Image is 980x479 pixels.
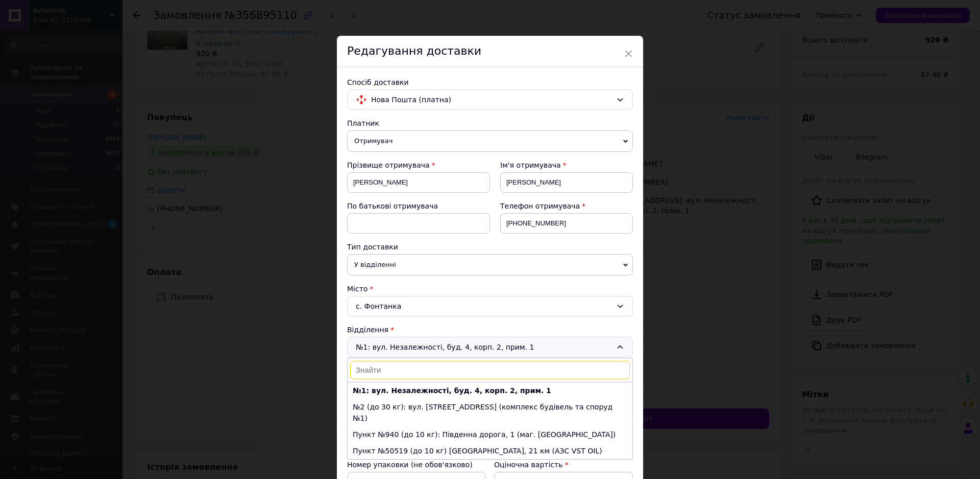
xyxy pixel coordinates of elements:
[371,94,612,105] span: Нова Пошта (платна)
[347,284,633,294] div: Місто
[348,426,632,443] li: Пункт №940 (до 10 кг): Південна дорога, 1 (маг. [GEOGRAPHIC_DATA])
[347,161,430,169] span: Прізвище отримувача
[337,36,643,67] div: Редагування доставки
[500,213,633,234] input: +380
[494,460,633,470] div: Оціночна вартість
[347,202,438,210] span: По батькові отримувача
[500,161,561,169] span: Ім'я отримувача
[348,443,632,459] li: Пункт №50519 (до 10 кг) [GEOGRAPHIC_DATA], 21 км (АЗС VST OIL)
[348,399,632,426] li: №2 (до 30 кг): вул. [STREET_ADDRESS] (комплекс будівель та споруд №1)
[347,254,633,276] span: У відділенні
[347,337,633,357] div: №1: вул. Незалежності, буд. 4, корп. 2, прим. 1
[500,202,580,210] span: Телефон отримувача
[347,460,486,470] div: Номер упаковки (не обов'язково)
[347,325,633,335] div: Відділення
[347,130,633,152] span: Отримувач
[347,77,633,87] div: Спосіб доставки
[347,119,379,127] span: Платник
[353,386,551,395] b: №1: вул. Незалежності, буд. 4, корп. 2, прим. 1
[347,296,633,316] div: с. Фонтанка
[350,361,630,379] input: Знайти
[624,45,633,62] span: ×
[347,243,398,251] span: Тип доставки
